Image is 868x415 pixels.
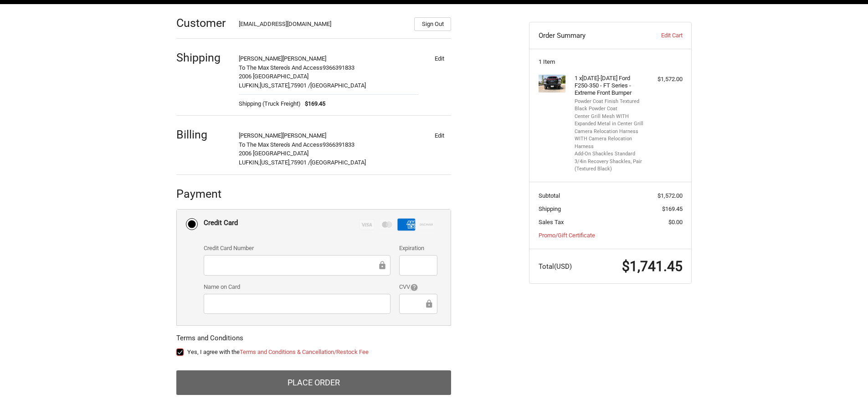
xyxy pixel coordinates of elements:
[240,348,369,355] a: Terms and Conditions & Cancellation/Restock Fee
[176,51,230,65] h2: Shipping
[539,58,683,66] h3: 1 Item
[239,141,323,148] span: To The Max Stereo's And Access
[575,150,644,173] li: Add-On Shackles Standard 3/4in Recovery Shackles, Pair (Textured Black)
[622,258,683,274] span: $1,741.45
[187,348,369,355] span: Yes, I agree with the
[399,282,437,292] label: CVV
[301,99,326,108] span: $169.45
[427,52,451,65] button: Edit
[668,219,683,225] span: $0.00
[575,75,644,97] h4: 1 x [DATE]-[DATE] Ford F250-350 - FT Series - Extreme Front Bumper
[539,219,564,225] span: Sales Tax
[323,64,354,71] span: 9366391833
[539,192,560,199] span: Subtotal
[539,205,561,212] span: Shipping
[427,129,451,142] button: Edit
[657,192,683,199] span: $1,572.00
[239,150,308,157] span: 2006 [GEOGRAPHIC_DATA]
[575,98,644,113] li: Powder Coat Finish Textured Black Powder Coat
[239,55,282,62] span: [PERSON_NAME]
[539,262,572,271] span: Total (USD)
[662,205,683,212] span: $169.45
[575,128,644,151] li: Camera Relocation Harness WITH Camera Relocation Harness
[282,132,326,139] span: [PERSON_NAME]
[239,20,406,31] div: [EMAIL_ADDRESS][DOMAIN_NAME]
[176,333,243,348] legend: Terms and Conditions
[204,215,238,231] div: Credit Card
[539,31,637,40] h3: Order Summary
[539,232,595,239] a: Promo/Gift Certificate
[575,113,644,128] li: Center Grill Mesh WITH Expanded Metal in Center Grill
[176,128,230,142] h2: Billing
[282,55,326,62] span: [PERSON_NAME]
[260,82,291,89] span: [US_STATE],
[239,132,282,139] span: [PERSON_NAME]
[291,159,310,166] span: 75901 /
[399,244,437,253] label: Expiration
[637,31,682,40] a: Edit Cart
[310,159,366,166] span: [GEOGRAPHIC_DATA]
[176,16,230,30] h2: Customer
[176,187,230,201] h2: Payment
[414,17,451,31] button: Sign Out
[204,282,390,292] label: Name on Card
[310,82,366,89] span: [GEOGRAPHIC_DATA]
[323,141,354,148] span: 9366391833
[239,64,323,71] span: To The Max Stereo's And Access
[239,159,260,166] span: LUFKIN,
[176,370,451,395] button: Place Order
[647,75,683,84] div: $1,572.00
[239,73,308,80] span: 2006 [GEOGRAPHIC_DATA]
[239,82,260,89] span: LUFKIN,
[239,99,301,108] span: Shipping (Truck Freight)
[291,82,310,89] span: 75901 /
[260,159,291,166] span: [US_STATE],
[822,371,868,415] iframe: Chat Widget
[204,244,390,253] label: Credit Card Number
